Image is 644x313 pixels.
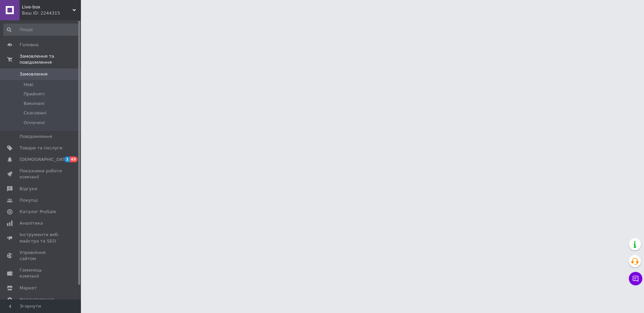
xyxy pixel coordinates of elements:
span: Прийняті [24,91,45,97]
span: Аналітика [20,220,43,226]
input: Пошук [3,24,79,36]
span: Оплачені [24,120,45,126]
span: Відгуки [20,186,37,192]
span: Нові [24,82,33,88]
span: Гаманець компанії [20,267,62,279]
span: Показники роботи компанії [20,168,62,180]
span: Замовлення [20,71,48,77]
span: Скасовані [24,110,47,116]
span: Товари та послуги [20,145,62,151]
span: Маркет [20,285,37,291]
span: Управління сайтом [20,250,62,262]
span: Головна [20,42,38,48]
span: [DEMOGRAPHIC_DATA] [20,156,69,163]
div: Ваш ID: 2244315 [22,10,81,16]
span: Виконані [24,101,45,107]
span: Повідомлення [20,134,52,140]
span: Налаштування [20,296,54,303]
span: Покупці [20,197,38,203]
span: 43 [70,156,78,162]
span: Каталог ProSale [20,209,56,215]
button: Чат з покупцем [629,272,642,285]
span: Замовлення та повідомлення [20,53,81,65]
span: Live-box [22,4,72,10]
span: 1 [64,156,70,162]
span: Інструменти веб-майстра та SEO [20,232,62,244]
